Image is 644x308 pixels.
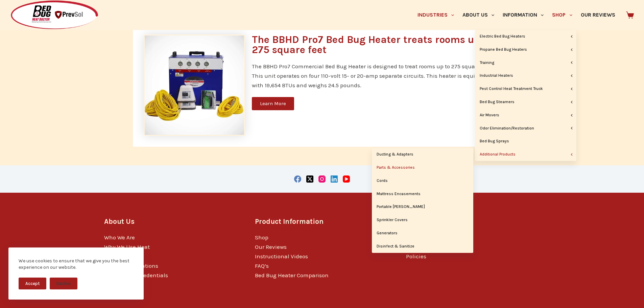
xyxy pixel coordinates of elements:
[372,174,473,187] a: Cords
[255,272,329,279] a: Bed Bug Heater Comparison
[372,161,473,174] a: Parts & Accessories
[50,278,77,289] button: Decline
[475,82,576,95] a: Pest Control Heat Treatment Truck
[104,216,238,227] h3: About Us
[372,148,473,161] a: Ducting & Adapters
[406,253,426,260] a: Policies
[475,69,576,82] a: Industrial Heaters
[260,101,286,106] span: Learn More
[475,96,576,109] a: Bed Bug Steamers
[475,135,576,148] a: Bed Bug Sprays
[475,43,576,56] a: Propane Bed Bug Heaters
[475,122,576,135] a: Odor Elimination/Restoration
[252,62,501,90] div: The BBHD Pro7 Commercial Bed Bug Heater is designed to treat rooms up to 275 square feet. This un...
[104,243,150,250] a: Why We Use Heat
[255,253,308,260] a: Instructional Videos
[144,34,245,136] img: Professional grade BBDH Pro7 bed bug heater side view, compares to ePro 400 XP and the Cube 110-v...
[306,175,313,183] a: X (Twitter)
[372,227,473,240] a: Generators
[331,175,338,183] a: LinkedIn
[255,216,389,227] h3: Product Information
[475,56,576,69] a: Training
[318,175,326,183] a: Instagram
[372,214,473,227] a: Sprinkler Covers
[255,243,287,250] a: Our Reviews
[252,97,294,110] a: Learn More
[104,234,135,241] a: Who We Are
[475,109,576,122] a: Air Movers
[372,240,473,253] a: Disinfect & Sanitize
[255,262,269,269] a: FAQ’s
[19,258,134,271] div: We use cookies to ensure that we give you the best experience on our website.
[255,234,268,241] a: Shop
[475,148,576,161] a: Additional Products
[372,188,473,200] a: Mattress Encasements
[252,34,501,55] h3: The BBHD Pro7 Bed Bug Heater treats rooms up to 275 square feet
[372,200,473,213] a: Portable [PERSON_NAME]
[294,175,301,183] a: Facebook
[475,30,576,43] a: Electric Bed Bug Heaters
[343,175,350,183] a: YouTube
[5,3,26,23] button: Open LiveChat chat widget
[19,278,46,289] button: Accept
